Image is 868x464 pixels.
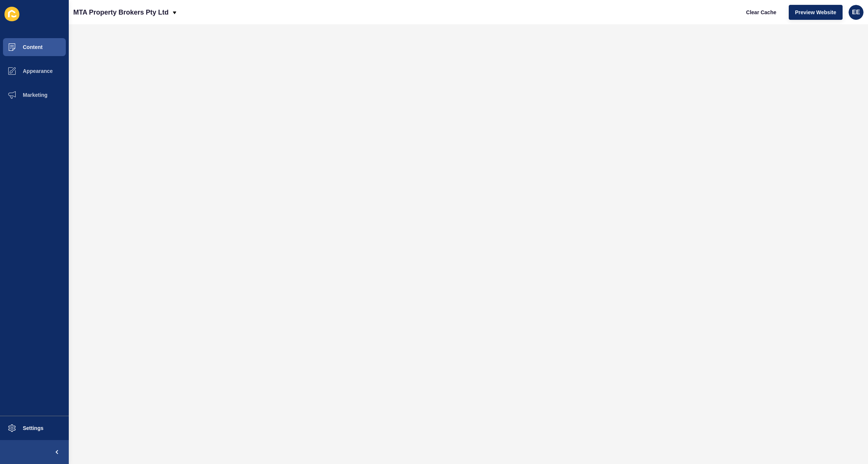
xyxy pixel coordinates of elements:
span: Clear Cache [746,9,776,16]
iframe: To enrich screen reader interactions, please activate Accessibility in Grammarly extension settings [69,24,868,464]
span: EE [852,9,860,16]
p: MTA Property Brokers Pty Ltd [73,3,169,22]
button: Preview Website [789,5,843,20]
button: Clear Cache [740,5,783,20]
span: Preview Website [795,9,836,16]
